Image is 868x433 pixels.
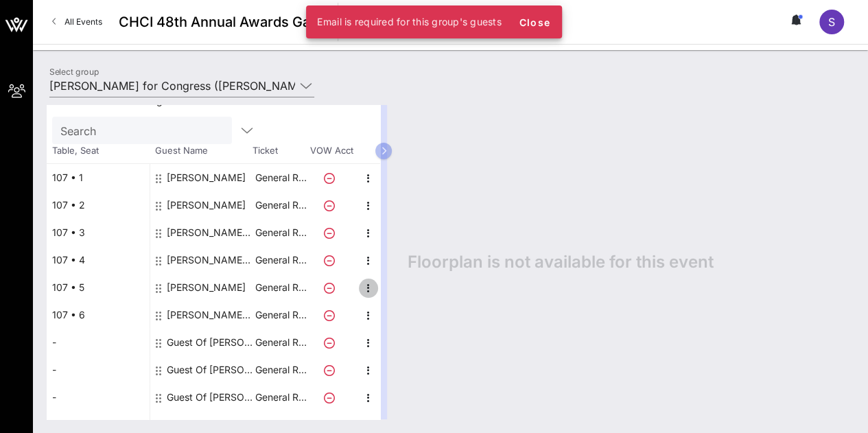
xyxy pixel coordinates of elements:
div: 107 • 4 [47,246,150,274]
span: Table, Seat [47,144,150,158]
p: General R… [253,274,308,301]
div: S [819,10,844,34]
div: 107 • 1 [47,164,150,191]
div: 107 • 5 [47,274,150,301]
div: Lilian Sanchez [167,191,246,219]
div: Xochitl Oseguera Jeffries for Congress [167,246,253,274]
span: Guest Name [150,144,253,158]
span: S [828,15,835,29]
p: General R… [253,191,308,219]
div: Guest Of Jeffries for Congress [167,384,253,411]
div: - [47,356,150,384]
p: General R… [253,329,308,356]
span: CHCI 48th Annual Awards Gala [119,12,321,32]
span: VOW Acct [307,144,355,158]
p: General R… [253,356,308,384]
span: Floorplan is not available for this event [408,252,714,272]
div: - [47,329,150,356]
span: All Events [64,16,102,27]
div: Javier Gamboa Jeffries for Congress [167,301,253,329]
p: General R… [253,246,308,274]
span: Email is required for this group's guests [317,16,501,27]
span: Ticket [253,144,307,158]
p: General R… [253,164,308,191]
div: Guest Of Jeffries for Congress [167,356,253,384]
div: 107 • 3 [47,219,150,246]
span: Close [518,16,551,28]
div: 107 • 2 [47,191,150,219]
a: All Events [44,11,110,33]
label: Select group [49,67,99,77]
p: General R… [253,301,308,329]
div: Carmen Feliciano [167,274,246,301]
div: Vanessa CARDENAS [167,164,246,191]
div: Guest Of Jeffries for Congress [167,329,253,356]
div: María R. González Jeffries for Congress [167,219,253,246]
p: General R… [253,384,308,411]
button: Close [513,10,556,34]
div: 107 • 6 [47,301,150,329]
div: - [47,384,150,411]
p: General R… [253,219,308,246]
